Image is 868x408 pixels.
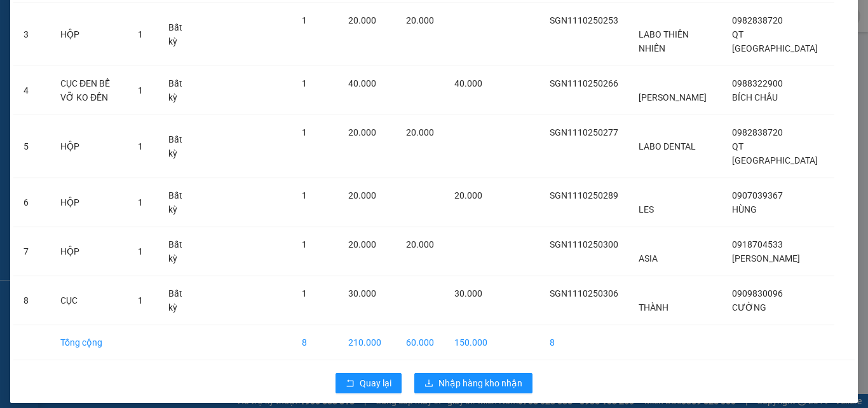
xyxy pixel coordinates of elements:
[360,376,391,390] span: Quay lại
[50,178,128,227] td: HỘP
[138,197,143,208] span: 1
[138,85,143,95] span: 1
[539,325,628,360] td: 8
[732,127,783,137] span: 0982838720
[454,288,482,299] span: 30.000
[454,78,482,88] span: 40.000
[444,325,498,360] td: 150.000
[732,78,783,88] span: 0988322900
[639,302,668,313] span: THÀNH
[550,190,618,200] span: SGN1110250289
[414,373,532,393] button: downloadNhập hàng kho nhận
[158,276,200,325] td: Bất kỳ
[50,325,128,360] td: Tổng cộng
[732,141,818,165] span: QT [GEOGRAPHIC_DATA]
[348,288,376,299] span: 30.000
[302,288,307,299] span: 1
[732,92,778,102] span: BÍCH CHÂU
[138,141,143,151] span: 1
[406,15,434,25] span: 20.000
[158,115,200,178] td: Bất kỳ
[732,190,783,200] span: 0907039367
[138,29,143,39] span: 1
[50,276,128,325] td: CỤC
[348,190,376,200] span: 20.000
[13,66,50,115] td: 4
[348,15,376,25] span: 20.000
[438,376,522,390] span: Nhập hàng kho nhận
[732,288,783,299] span: 0909830096
[732,204,757,215] span: HÙNG
[138,295,143,306] span: 1
[13,178,50,227] td: 6
[302,239,307,250] span: 1
[732,29,818,53] span: QT [GEOGRAPHIC_DATA]
[732,253,800,264] span: [PERSON_NAME]
[138,246,143,257] span: 1
[50,115,128,178] td: HỘP
[732,239,783,250] span: 0918704533
[550,127,618,137] span: SGN1110250277
[348,78,376,88] span: 40.000
[639,92,707,102] span: [PERSON_NAME]
[639,29,689,53] span: LABO THIÊN NHIÊN
[732,15,783,25] span: 0982838720
[302,78,307,88] span: 1
[550,239,618,250] span: SGN1110250300
[336,373,402,393] button: rollbackQuay lại
[302,127,307,137] span: 1
[348,127,376,137] span: 20.000
[158,227,200,276] td: Bất kỳ
[13,276,50,325] td: 8
[550,288,618,299] span: SGN1110250306
[348,239,376,250] span: 20.000
[732,302,766,313] span: CƯỜNG
[13,115,50,178] td: 5
[550,15,618,25] span: SGN1110250253
[639,141,696,151] span: LABO DENTAL
[550,78,618,88] span: SGN1110250266
[346,379,355,389] span: rollback
[158,178,200,227] td: Bất kỳ
[50,66,128,115] td: CỤC ĐEN BỂ VỠ KO ĐỀN
[13,227,50,276] td: 7
[292,325,338,360] td: 8
[396,325,444,360] td: 60.000
[302,15,307,25] span: 1
[50,3,128,66] td: HỘP
[158,66,200,115] td: Bất kỳ
[639,204,654,215] span: LES
[424,379,433,389] span: download
[454,190,482,200] span: 20.000
[158,3,200,66] td: Bất kỳ
[406,127,434,137] span: 20.000
[13,3,50,66] td: 3
[406,239,434,250] span: 20.000
[338,325,396,360] td: 210.000
[302,190,307,200] span: 1
[639,253,658,264] span: ASIA
[50,227,128,276] td: HỘP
